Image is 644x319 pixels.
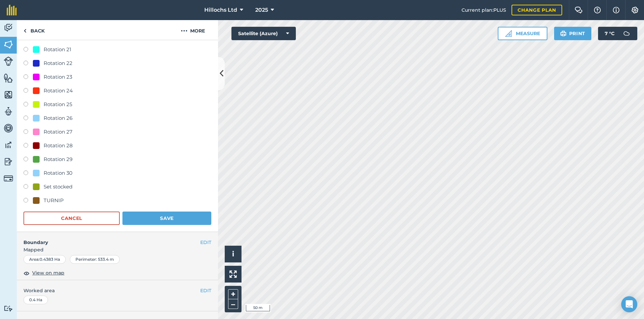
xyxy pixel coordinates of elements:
button: Save [122,212,211,225]
span: Hillochs Ltd [204,6,237,14]
span: i [232,250,234,258]
img: A cog icon [631,7,639,13]
button: Print [554,27,592,40]
img: svg+xml;base64,PD94bWwgdmVyc2lvbj0iMS4wIiBlbmNvZGluZz0idXRmLTgiPz4KPCEtLSBHZW5lcmF0b3I6IEFkb2JlIE... [4,23,13,33]
div: Rotation 24 [44,87,73,95]
img: svg+xml;base64,PD94bWwgdmVyc2lvbj0iMS4wIiBlbmNvZGluZz0idXRmLTgiPz4KPCEtLSBHZW5lcmF0b3I6IEFkb2JlIE... [4,174,13,183]
div: Rotation 21 [44,46,71,54]
img: svg+xml;base64,PHN2ZyB4bWxucz0iaHR0cDovL3d3dy53My5vcmcvMjAwMC9zdmciIHdpZHRoPSI1NiIgaGVpZ2h0PSI2MC... [4,90,13,100]
a: Change plan [512,5,562,15]
img: A question mark icon [593,7,601,13]
button: 7 °C [598,27,637,40]
span: View on map [32,269,64,276]
img: svg+xml;base64,PD94bWwgdmVyc2lvbj0iMS4wIiBlbmNvZGluZz0idXRmLTgiPz4KPCEtLSBHZW5lcmF0b3I6IEFkb2JlIE... [4,157,13,167]
img: svg+xml;base64,PHN2ZyB4bWxucz0iaHR0cDovL3d3dy53My5vcmcvMjAwMC9zdmciIHdpZHRoPSI1NiIgaGVpZ2h0PSI2MC... [4,73,13,83]
button: Measure [498,27,547,40]
div: Set stocked [44,183,72,191]
button: EDIT [200,239,211,246]
img: svg+xml;base64,PHN2ZyB4bWxucz0iaHR0cDovL3d3dy53My5vcmcvMjAwMC9zdmciIHdpZHRoPSIxOCIgaGVpZ2h0PSIyNC... [23,269,30,277]
div: Perimeter : 533.4 m [70,255,120,264]
div: Rotation 28 [44,142,73,150]
span: Mapped [17,246,218,253]
span: 2025 [255,6,268,14]
div: Open Intercom Messenger [621,296,637,312]
div: Rotation 22 [44,59,72,67]
div: Area : 0.4383 Ha [23,255,66,264]
div: Rotation 26 [44,114,72,122]
img: svg+xml;base64,PHN2ZyB4bWxucz0iaHR0cDovL3d3dy53My5vcmcvMjAwMC9zdmciIHdpZHRoPSI1NiIgaGVpZ2h0PSI2MC... [4,39,13,50]
span: Current plan : PLUS [462,6,506,14]
button: More [168,20,218,40]
img: Four arrows, one pointing top left, one top right, one bottom right and the last bottom left [229,270,237,278]
img: svg+xml;base64,PD94bWwgdmVyc2lvbj0iMS4wIiBlbmNvZGluZz0idXRmLTgiPz4KPCEtLSBHZW5lcmF0b3I6IEFkb2JlIE... [4,123,13,133]
img: svg+xml;base64,PHN2ZyB4bWxucz0iaHR0cDovL3d3dy53My5vcmcvMjAwMC9zdmciIHdpZHRoPSIyMCIgaGVpZ2h0PSIyNC... [181,27,187,35]
img: fieldmargin Logo [7,5,17,15]
img: svg+xml;base64,PHN2ZyB4bWxucz0iaHR0cDovL3d3dy53My5vcmcvMjAwMC9zdmciIHdpZHRoPSIxNyIgaGVpZ2h0PSIxNy... [613,6,620,14]
div: Rotation 29 [44,155,72,163]
button: + [228,289,238,299]
button: View on map [23,269,64,277]
button: i [225,246,241,262]
img: Ruler icon [505,30,512,37]
button: Satellite (Azure) [231,27,296,40]
img: svg+xml;base64,PHN2ZyB4bWxucz0iaHR0cDovL3d3dy53My5vcmcvMjAwMC9zdmciIHdpZHRoPSI5IiBoZWlnaHQ9IjI0Ii... [23,27,26,35]
button: Cancel [23,212,120,225]
span: 7 ° C [605,27,614,40]
img: svg+xml;base64,PD94bWwgdmVyc2lvbj0iMS4wIiBlbmNvZGluZz0idXRmLTgiPz4KPCEtLSBHZW5lcmF0b3I6IEFkb2JlIE... [620,27,633,40]
span: Worked area [23,287,211,294]
div: 0.4 Ha [23,296,48,304]
button: – [228,299,238,309]
h4: Boundary [17,232,200,246]
a: Back [17,20,51,40]
div: Rotation 27 [44,128,72,136]
img: svg+xml;base64,PHN2ZyB4bWxucz0iaHR0cDovL3d3dy53My5vcmcvMjAwMC9zdmciIHdpZHRoPSIxOSIgaGVpZ2h0PSIyNC... [560,29,567,37]
img: svg+xml;base64,PD94bWwgdmVyc2lvbj0iMS4wIiBlbmNvZGluZz0idXRmLTgiPz4KPCEtLSBHZW5lcmF0b3I6IEFkb2JlIE... [4,305,13,312]
img: svg+xml;base64,PD94bWwgdmVyc2lvbj0iMS4wIiBlbmNvZGluZz0idXRmLTgiPz4KPCEtLSBHZW5lcmF0b3I6IEFkb2JlIE... [4,57,13,66]
div: TURNIP [44,196,64,205]
div: Rotation 30 [44,169,72,177]
button: EDIT [200,287,211,294]
img: svg+xml;base64,PD94bWwgdmVyc2lvbj0iMS4wIiBlbmNvZGluZz0idXRmLTgiPz4KPCEtLSBHZW5lcmF0b3I6IEFkb2JlIE... [4,106,13,116]
img: svg+xml;base64,PD94bWwgdmVyc2lvbj0iMS4wIiBlbmNvZGluZz0idXRmLTgiPz4KPCEtLSBHZW5lcmF0b3I6IEFkb2JlIE... [4,140,13,150]
img: Two speech bubbles overlapping with the left bubble in the forefront [575,7,583,13]
div: Rotation 25 [44,100,72,108]
div: Rotation 23 [44,73,72,81]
